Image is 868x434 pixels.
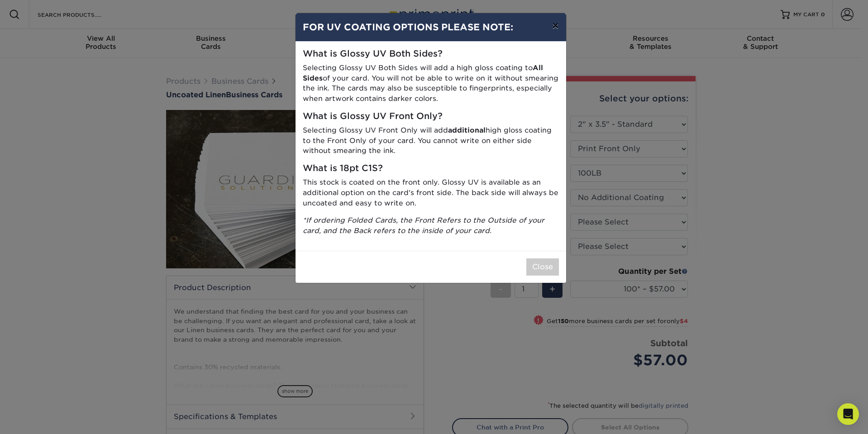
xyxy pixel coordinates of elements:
[303,63,543,82] strong: All Sides
[545,13,566,38] button: ×
[303,49,559,59] h5: What is Glossy UV Both Sides?
[303,177,559,208] p: This stock is coated on the front only. Glossy UV is available as an additional option on the car...
[448,126,486,134] strong: additional
[303,20,559,34] h4: FOR UV COATING OPTIONS PLEASE NOTE:
[303,216,544,235] i: *If ordering Folded Cards, the Front Refers to the Outside of your card, and the Back refers to t...
[526,258,559,276] button: Close
[303,125,559,156] p: Selecting Glossy UV Front Only will add high gloss coating to the Front Only of your card. You ca...
[303,163,559,174] h5: What is 18pt C1S?
[303,111,559,122] h5: What is Glossy UV Front Only?
[303,63,559,104] p: Selecting Glossy UV Both Sides will add a high gloss coating to of your card. You will not be abl...
[837,403,859,425] div: Open Intercom Messenger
